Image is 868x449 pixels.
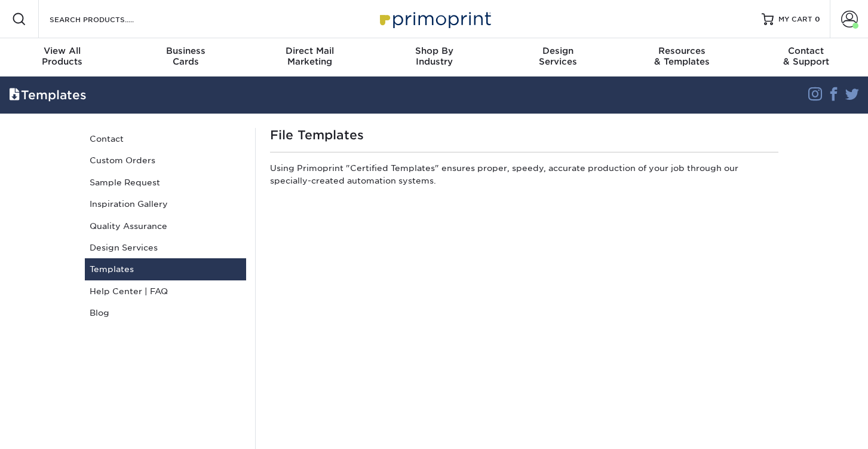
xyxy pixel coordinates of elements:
div: & Templates [620,45,744,67]
span: Resources [620,45,744,56]
span: Design [496,45,620,56]
span: 0 [815,15,820,23]
p: Using Primoprint "Certified Templates" ensures proper, speedy, accurate production of your job th... [270,162,778,191]
a: Help Center | FAQ [85,280,246,302]
img: Primoprint [375,6,494,32]
div: Services [496,45,620,67]
a: Sample Request [85,172,246,193]
div: Industry [372,45,496,67]
h1: File Templates [270,128,778,142]
a: Shop ByIndustry [372,38,496,77]
a: DesignServices [496,38,620,77]
a: BusinessCards [124,38,249,77]
span: Business [124,45,249,56]
a: Contact [85,128,246,149]
a: Quality Assurance [85,215,246,237]
div: Cards [124,45,249,67]
a: Templates [85,258,246,280]
a: Design Services [85,237,246,258]
input: SEARCH PRODUCTS..... [48,12,165,26]
div: Marketing [248,45,372,67]
a: Contact& Support [744,38,868,77]
span: Direct Mail [248,45,372,56]
span: Contact [744,45,868,56]
span: Shop By [372,45,496,56]
div: & Support [744,45,868,67]
a: Direct MailMarketing [248,38,372,77]
a: Inspiration Gallery [85,193,246,215]
a: Custom Orders [85,149,246,171]
a: Resources& Templates [620,38,744,77]
span: MY CART [778,14,812,25]
a: Blog [85,302,246,323]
